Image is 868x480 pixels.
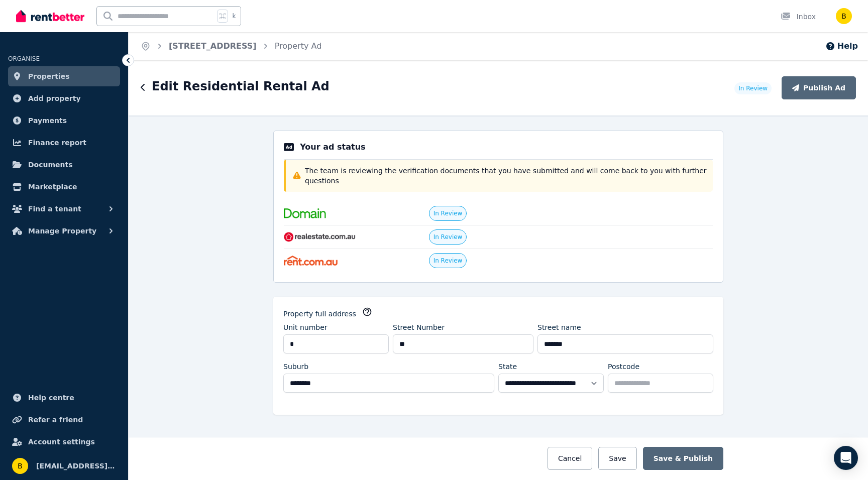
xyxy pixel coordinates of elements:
[608,362,639,372] label: Postcode
[305,166,707,186] p: The team is reviewing the verification documents that you have submitted and will come back to yo...
[8,221,120,241] button: Manage Property
[738,84,768,92] span: In Review
[152,78,330,94] h1: Edit Residential Rental Ad
[28,392,74,404] span: Help centre
[433,209,463,217] span: In Review
[275,41,322,51] a: Property Ad
[28,114,67,127] span: Payments
[28,137,86,149] span: Finance report
[598,447,636,470] button: Save
[283,309,356,319] label: Property full address
[169,41,257,51] a: [STREET_ADDRESS]
[8,432,120,452] a: Account settings
[8,66,120,86] a: Properties
[28,181,77,193] span: Marketplace
[433,257,463,265] span: In Review
[781,12,816,22] div: Inbox
[433,233,463,241] span: In Review
[300,141,365,153] p: Your ad status
[28,70,70,82] span: Properties
[8,410,120,430] a: Refer a friend
[548,447,592,470] button: Cancel
[284,208,326,218] img: Domain.com.au
[8,88,120,108] a: Add property
[782,76,856,99] button: Publish Ad
[232,12,236,20] span: k
[28,92,81,104] span: Add property
[16,9,84,24] img: RentBetter
[8,177,120,197] a: Marketplace
[8,55,40,62] span: ORGANISE
[284,232,356,242] img: RealEstate.com.au
[8,199,120,219] button: Find a tenant
[8,133,120,153] a: Finance report
[537,322,581,332] label: Street name
[129,32,334,60] nav: Breadcrumb
[498,362,517,372] label: State
[8,110,120,131] a: Payments
[28,159,73,171] span: Documents
[12,458,28,474] img: brycen.horne@gmail.com
[36,460,116,472] span: [EMAIL_ADDRESS][PERSON_NAME][DOMAIN_NAME]
[8,388,120,408] a: Help centre
[28,436,95,448] span: Account settings
[28,225,96,237] span: Manage Property
[28,414,83,426] span: Refer a friend
[283,322,328,332] label: Unit number
[8,155,120,175] a: Documents
[283,362,308,372] label: Suburb
[284,256,338,266] img: Rent.com.au
[393,322,445,332] label: Street Number
[836,8,852,24] img: brycen.horne@gmail.com
[643,447,723,470] button: Save & Publish
[834,446,858,470] div: Open Intercom Messenger
[28,203,81,215] span: Find a tenant
[825,40,858,52] button: Help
